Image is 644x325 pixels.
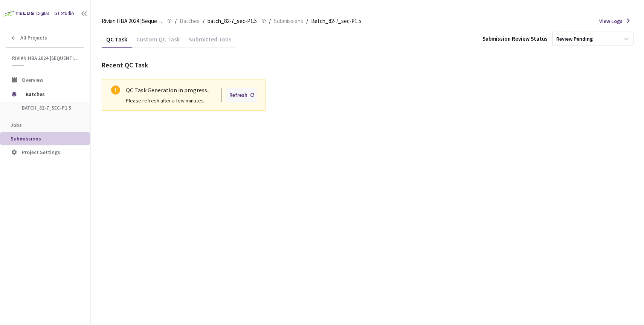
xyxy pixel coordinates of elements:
li: / [269,17,271,26]
div: Submitted Jobs [184,35,236,48]
span: Overview [22,76,43,83]
a: Batches [178,17,201,25]
div: QC Task Generation in progress... [126,85,260,95]
span: Batches [180,17,200,26]
li: / [306,17,308,26]
span: View Logs [599,17,623,25]
span: Rivian HBA 2024 [Sequential] [102,17,163,26]
div: QC Task [102,35,132,48]
div: GT Studio [54,10,74,17]
span: Rivian HBA 2024 [Sequential] [12,55,79,61]
span: Submissions [11,135,41,142]
span: Project Settings [22,149,60,156]
span: batch_82-7_sec-P1.5 [208,17,257,26]
span: All Projects [20,35,47,41]
li: / [175,17,177,26]
div: Custom QC Task [132,35,184,48]
span: Batch_82-7_sec-P1.5 [311,17,361,26]
div: Refresh [229,91,247,99]
span: exclamation-circle [111,85,120,95]
div: Submission Review Status [482,34,548,43]
a: Submissions [272,17,305,25]
div: Recent QC Task [102,60,634,70]
div: Review Pending [556,35,593,43]
span: Submissions [274,17,303,26]
span: batch_82-7_sec-P1.5 [22,105,78,111]
span: Jobs [11,122,22,128]
div: Please refresh after a few minutes. [126,96,260,105]
li: / [203,17,204,26]
span: Batches [26,87,77,102]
